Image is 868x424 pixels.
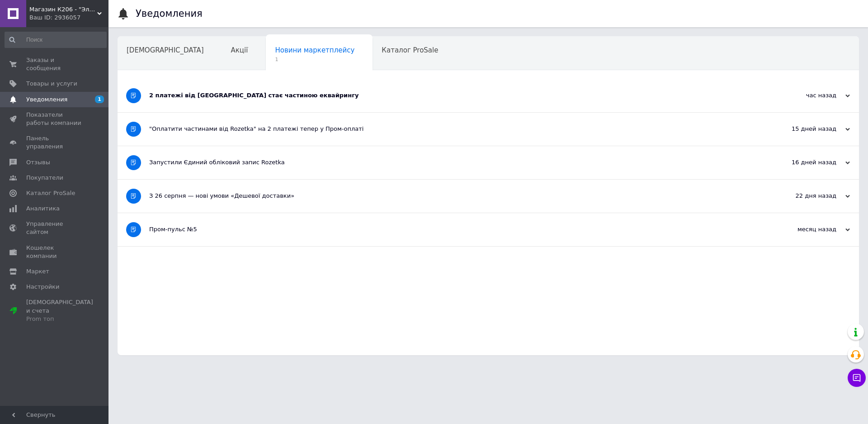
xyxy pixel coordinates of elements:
[231,46,248,54] span: Акції
[26,189,75,197] span: Каталог ProSale
[759,192,850,200] div: 22 дня назад
[275,56,354,63] span: 1
[275,46,354,54] span: Новини маркетплейсу
[26,205,60,213] span: Аналитика
[136,8,203,19] h1: Уведомления
[848,369,866,387] button: Чат с покупателем
[26,95,67,104] span: Уведомления
[127,46,204,54] span: [DEMOGRAPHIC_DATA]
[149,91,759,100] div: 2 платежі від [GEOGRAPHIC_DATA] стає частиною еквайрингу
[26,220,84,236] span: Управление сайтом
[759,91,850,100] div: час назад
[26,174,63,182] span: Покупатели
[26,283,59,291] span: Настройки
[26,267,49,276] span: Маркет
[5,32,107,48] input: Поиск
[26,244,84,260] span: Кошелек компании
[149,192,759,200] div: З 26 серпня — нові умови «Дешевої доставки»
[26,56,84,72] span: Заказы и сообщения
[95,95,104,103] span: 1
[26,134,84,151] span: Панель управления
[149,158,759,167] div: Запустили Єдиний обліковий запис Rozetka
[29,5,97,14] span: Магазин К206 - "Электронные компоненты"
[382,46,438,54] span: Каталог ProSale
[29,14,108,22] div: Ваш ID: 2936057
[26,298,93,323] span: [DEMOGRAPHIC_DATA] и счета
[149,225,759,233] div: Пром-пульс №5
[26,80,77,88] span: Товары и услуги
[26,158,50,167] span: Отзывы
[759,158,850,167] div: 16 дней назад
[26,315,93,323] div: Prom топ
[759,125,850,133] div: 15 дней назад
[26,111,84,127] span: Показатели работы компании
[149,125,759,133] div: "Оплатити частинами від Rozetka" на 2 платежі тепер у Пром-оплаті
[759,225,850,233] div: месяц назад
